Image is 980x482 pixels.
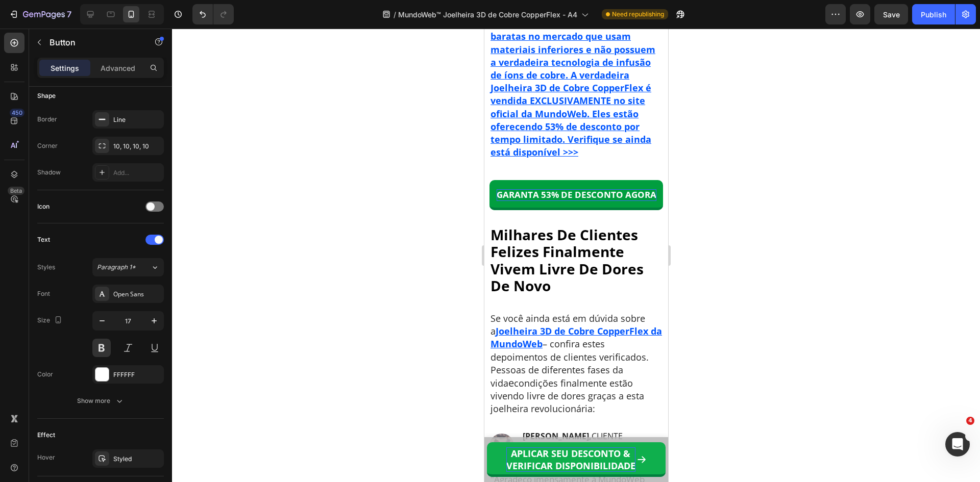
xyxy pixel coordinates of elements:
span: 4 [966,417,974,425]
p: CLIENTE VERIFICADO [38,402,178,425]
img: gempages_463923879945962577-ef875667-9bd4-4cc7-8b6d-db9913ffbd90.webp [5,405,30,429]
div: Effect [37,430,55,440]
p: Advanced [101,63,135,73]
p: GARANTA 53% DE DESCONTO AGORA [12,161,172,172]
div: Shadow [37,168,61,177]
div: 10, 10, 10, 10 [113,142,161,151]
button: Publish [912,4,955,24]
div: Corner [37,141,58,150]
p: Button [50,36,136,48]
span: Need republishing [612,10,664,19]
span: / [394,9,396,20]
div: Undo/Redo [192,4,234,24]
div: Icon [37,202,50,211]
a: Joelheira 3D de Cobre CopperFlex da MundoWeb [6,296,178,321]
div: Color [37,370,53,379]
div: Add... [113,168,161,177]
div: Border [37,115,57,124]
span: Paragraph 1* [97,263,136,272]
button: 7 [4,4,76,24]
div: Show more [77,396,125,406]
div: Shape [37,91,56,100]
div: Beta [8,187,24,195]
p: 7 [67,8,71,20]
button: Save [874,4,908,24]
div: Font [37,289,50,298]
div: Text [37,235,50,244]
p: Milhares De Clientes Felizes Finalmente Vivem Livre De Dores De Novo [6,198,178,266]
span: Save [883,10,900,19]
div: Hover [37,453,55,462]
button: Paragraph 1* [92,258,164,276]
iframe: Design area [484,29,668,482]
div: Line [113,115,161,124]
p: Se você ainda está em dúvida sobre a – confira estes depoimentos de clientes verificados. Pessoas... [6,284,178,387]
div: Publish [921,9,946,20]
div: Size [37,314,64,327]
button: Show more [37,392,164,410]
div: Rich Text Editor. Editing area: main [12,161,172,172]
div: Styled [113,454,161,464]
div: FFFFFF [113,370,161,379]
span: e [24,347,30,361]
div: 450 [10,109,24,117]
span: MundoWeb™ Joelheira 3D de Cobre CopperFlex - A4 [398,9,577,20]
div: Styles [37,263,55,272]
div: Open Sans [113,290,161,299]
p: Settings [51,63,79,73]
iframe: Intercom live chat [945,432,970,456]
a: Rich Text Editor. Editing area: main [5,151,179,181]
strong: [PERSON_NAME], [38,402,107,413]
